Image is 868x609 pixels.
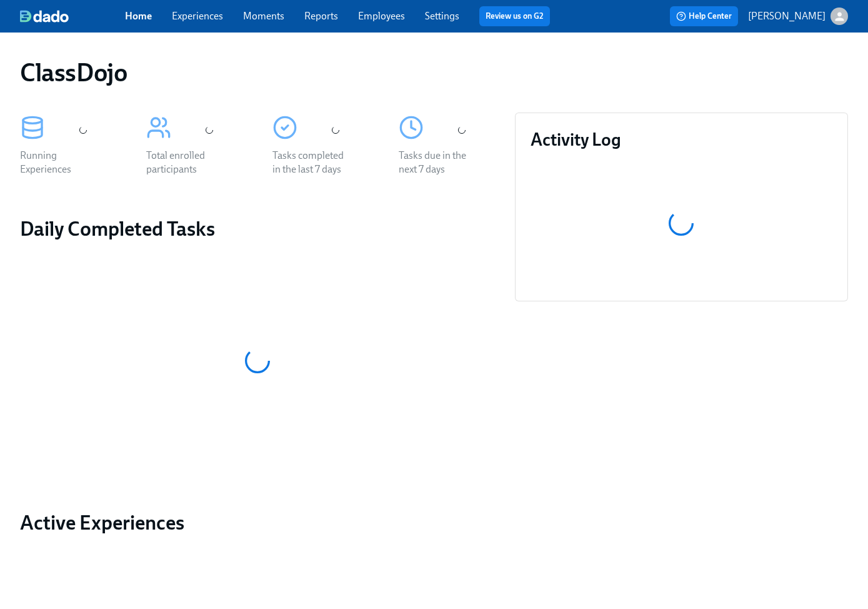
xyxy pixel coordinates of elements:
[146,149,226,176] div: Total enrolled participants
[304,10,338,22] a: Reports
[425,10,459,22] a: Settings
[676,10,732,23] span: Help Center
[20,10,125,23] a: dado
[20,58,127,88] h1: ClassDojo
[20,510,495,535] a: Active Experiences
[486,10,544,23] a: Review us on G2
[748,9,826,23] p: [PERSON_NAME]
[20,10,69,23] img: dado
[20,149,100,176] div: Running Experiences
[272,149,352,176] div: Tasks completed in the last 7 days
[125,10,152,22] a: Home
[243,10,284,22] a: Moments
[531,128,832,151] h3: Activity Log
[172,10,223,22] a: Experiences
[399,149,479,176] div: Tasks due in the next 7 days
[358,10,405,22] a: Employees
[479,6,550,26] button: Review us on G2
[670,6,738,26] button: Help Center
[748,8,848,25] button: [PERSON_NAME]
[20,216,495,241] h2: Daily Completed Tasks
